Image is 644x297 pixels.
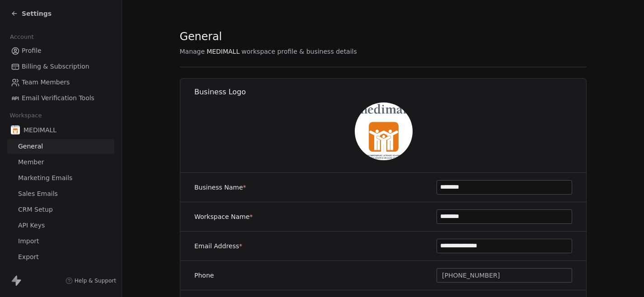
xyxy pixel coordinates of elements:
span: Settings [22,9,52,18]
a: CRM Setup [7,202,114,217]
a: Export [7,250,114,265]
label: Workspace Name [194,212,253,221]
span: CRM Setup [18,205,53,214]
a: Marketing Emails [7,171,114,186]
a: Email Verification Tools [7,91,114,106]
img: Medimall%20logo%20(2).1.jpg [354,102,412,160]
span: Help & Support [75,277,116,284]
button: [PHONE_NUMBER] [437,268,572,283]
a: General [7,139,114,154]
span: Sales Emails [18,189,58,199]
a: Team Members [7,75,114,90]
span: Profile [22,46,42,56]
span: API Keys [18,221,45,230]
span: Import [18,237,39,246]
span: workspace profile & business details [241,47,357,56]
a: Sales Emails [7,186,114,201]
span: Account [6,30,38,44]
a: Profile [7,43,114,58]
a: Billing & Subscription [7,59,114,74]
span: Member [18,158,44,167]
label: Email Address [194,241,242,251]
h1: Business Logo [194,87,587,97]
span: General [180,30,222,43]
span: Team Members [22,78,70,87]
span: Email Verification Tools [22,93,94,103]
span: Export [18,252,39,262]
a: API Keys [7,218,114,233]
a: Settings [11,9,52,18]
span: MEDIMALL [24,125,56,135]
span: Marketing Emails [18,173,72,183]
span: MEDIMALL [207,47,240,56]
label: Phone [194,271,214,280]
span: Billing & Subscription [22,62,89,71]
a: Member [7,155,114,170]
span: [PHONE_NUMBER] [442,271,500,280]
a: Help & Support [66,277,116,284]
label: Business Name [194,183,246,192]
span: Workspace [6,109,46,122]
span: General [18,142,43,151]
a: Import [7,234,114,249]
span: Manage [180,47,205,56]
img: Medimall%20logo%20(2).1.jpg [11,125,20,135]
